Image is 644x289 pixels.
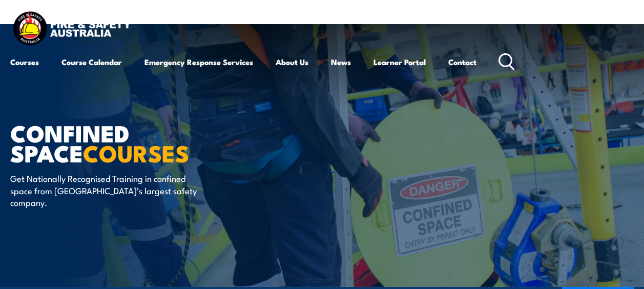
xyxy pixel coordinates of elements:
[61,50,122,74] a: Course Calendar
[144,50,253,74] a: Emergency Response Services
[10,122,263,162] h1: Confined Space
[276,50,308,74] a: About Us
[373,50,426,74] a: Learner Portal
[10,50,39,74] a: Courses
[83,135,189,170] strong: COURSES
[331,50,351,74] a: News
[10,172,197,208] p: Get Nationally Recognised Training in confined space from [GEOGRAPHIC_DATA]’s largest safety comp...
[448,50,476,74] a: Contact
